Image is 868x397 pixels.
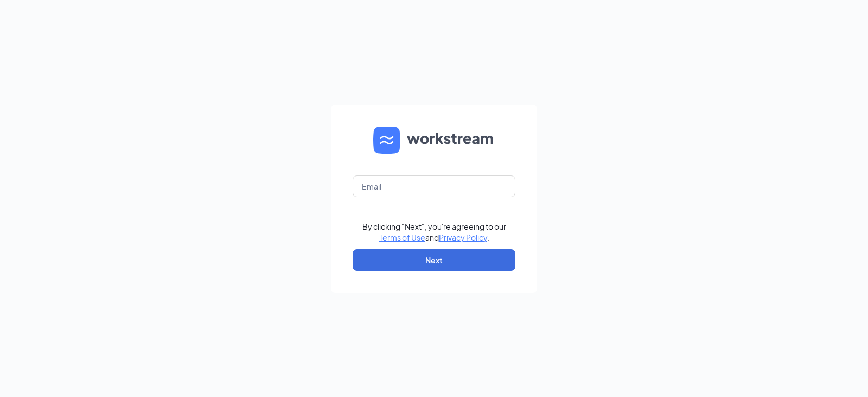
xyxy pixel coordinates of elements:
a: Terms of Use [379,232,425,242]
button: Next [353,249,515,271]
div: By clicking "Next", you're agreeing to our and . [362,221,506,243]
img: WS logo and Workstream text [373,127,495,154]
input: Email [353,175,515,197]
a: Privacy Policy [439,232,487,242]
